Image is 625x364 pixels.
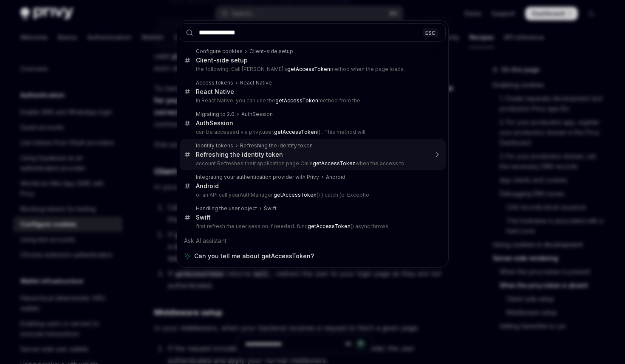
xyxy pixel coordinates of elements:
b: getAccessToken [308,223,351,229]
b: getAccessToken [287,66,330,72]
p: first refresh the user session if needed. func () async throws [196,223,428,230]
div: Configure cookies [196,48,243,55]
div: AuthSession [196,119,233,127]
div: Swift [196,214,211,221]
p: the following: Call [PERSON_NAME]’s method when the page loads. [196,66,428,73]
span: Can you tell me about getAccessToken? [194,252,314,260]
div: Refreshing the identity token [240,142,313,149]
div: AuthSession [241,111,273,118]
p: or an API call yourAuthManager. () } catch (e: Exceptio [196,192,428,198]
div: Android [196,182,219,190]
div: ESC [423,28,438,37]
div: Integrating your authentication provider with Privy [196,174,319,181]
div: Access tokens [196,79,233,86]
div: Client-side setup [196,56,248,64]
div: Migrating to 2.0 [196,111,235,118]
b: getAccessToken [313,160,356,166]
p: In React Native, you can use the method from the [196,97,428,104]
b: getAccessToken [275,97,318,104]
p: can be accessed via privy.user. () . This method will [196,129,428,135]
div: Client-side setup [249,48,293,55]
div: Android [326,174,345,181]
p: account Refreshes their application page Calls when the access to [196,160,428,167]
div: Refreshing the identity token [196,151,283,158]
div: Identity tokens [196,142,233,149]
b: getAccessToken [274,192,317,198]
div: Ask AI assistant [180,233,446,248]
div: React Native [196,88,234,96]
div: Handling the user object [196,205,257,212]
b: getAccessToken [274,129,317,135]
div: Swift [264,205,277,212]
div: React Native [240,79,272,86]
